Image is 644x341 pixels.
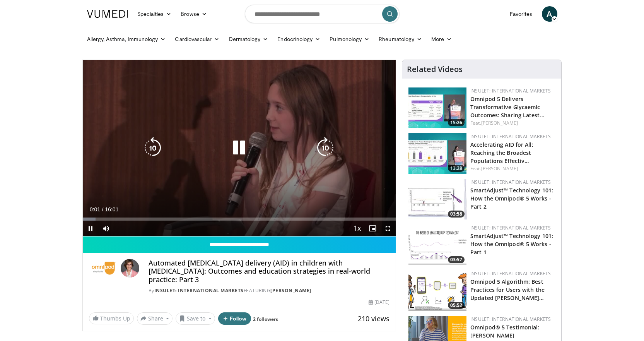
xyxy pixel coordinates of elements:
[325,31,374,47] a: Pulmonology
[470,316,551,322] a: Insulet: International Markets
[408,87,466,128] img: cd24e383-5f1b-4a0c-80c2-ab9f4640ab89.150x105_q85_crop-smart_upscale.jpg
[253,316,278,322] a: 2 followers
[83,60,396,236] video-js: Video Player
[470,141,533,165] a: Accelerating AID for All: Reaching the Broadest Populations Effectiv…
[245,5,400,23] input: Search topics, interventions
[83,221,98,236] button: Pause
[90,206,100,212] span: 0:01
[365,221,380,236] button: Enable picture-in-picture mode
[408,270,466,311] img: 28928f16-10b7-4d97-890d-06b5c2964f7d.png.150x105_q85_crop-smart_upscale.png
[470,95,545,119] a: Omnipod 5 Delivers Transformative Glycaemic Outcomes: Sharing Latest…
[470,120,555,127] div: Feat.
[407,65,463,74] h4: Related Videos
[448,302,465,309] span: 05:52
[105,206,118,212] span: 16:01
[358,314,389,323] span: 210 views
[448,165,465,172] span: 13:28
[470,133,551,140] a: Insulet: International Markets
[224,31,273,47] a: Dermatology
[98,221,114,236] button: Mute
[176,312,215,325] button: Save to
[470,278,545,302] a: Omnipod 5 Algorithm: Best Practices for Users with the Updated [PERSON_NAME]…
[380,221,396,236] button: Fullscreen
[270,287,311,294] a: [PERSON_NAME]
[408,87,466,128] a: 15:26
[82,31,171,47] a: Allergy, Asthma, Immunology
[470,224,551,231] a: Insulet: International Markets
[349,221,365,236] button: Playback Rate
[448,211,465,218] span: 03:58
[170,31,224,47] a: Cardiovascular
[470,187,553,210] a: SmartAdjust™ Technology 101: How the Omnipod® 5 Works - Part 2
[89,312,134,324] a: Thumbs Up
[470,324,539,339] a: Omnipod® 5 Testimonial: [PERSON_NAME]
[89,259,118,278] img: Insulet: International Markets
[83,218,396,221] div: Progress Bar
[542,6,557,22] a: A
[427,31,456,47] a: More
[408,270,466,311] a: 05:52
[505,6,537,22] a: Favorites
[121,259,139,278] img: Avatar
[408,133,466,174] a: 13:28
[408,224,466,265] a: 03:57
[408,179,466,219] img: faa546c3-dae0-4fdc-828d-2598c80de5b5.150x105_q85_crop-smart_upscale.jpg
[369,299,389,306] div: [DATE]
[481,120,518,126] a: [PERSON_NAME]
[470,232,553,256] a: SmartAdjust™ Technology 101: How the Omnipod® 5 Works - Part 1
[481,165,518,172] a: [PERSON_NAME]
[374,31,427,47] a: Rheumatology
[149,259,389,284] h4: Automated [MEDICAL_DATA] delivery (AID) in children with [MEDICAL_DATA]: Outcomes and education s...
[408,224,466,265] img: fec84dd2-dce1-41a3-89dc-ac66b83d5431.png.150x105_q85_crop-smart_upscale.png
[176,6,212,22] a: Browse
[102,206,104,212] span: /
[273,31,325,47] a: Endocrinology
[470,179,551,185] a: Insulet: International Markets
[470,270,551,277] a: Insulet: International Markets
[154,287,244,294] a: Insulet: International Markets
[448,119,465,126] span: 15:26
[218,312,251,325] button: Follow
[408,133,466,174] img: 4a24e6c7-273c-4a30-9bb3-6daa6403699f.150x105_q85_crop-smart_upscale.jpg
[470,87,551,94] a: Insulet: International Markets
[149,287,389,294] div: By FEATURING
[133,6,176,22] a: Specialties
[448,256,465,263] span: 03:57
[408,179,466,219] a: 03:58
[87,10,128,18] img: VuMedi Logo
[137,312,173,325] button: Share
[470,165,555,172] div: Feat.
